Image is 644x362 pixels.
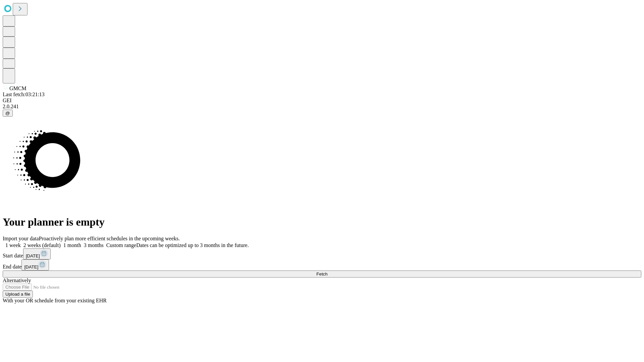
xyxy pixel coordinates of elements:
[3,98,641,104] div: GEI
[3,248,641,259] div: Start date
[3,291,33,298] button: Upload a file
[21,259,49,270] button: [DATE]
[3,236,39,241] span: Import your data
[316,271,327,277] span: Fetch
[84,242,104,248] span: 3 months
[3,216,641,228] h1: Your planner is empty
[3,259,641,270] div: End date
[3,278,31,283] span: Alternatively
[9,85,26,91] span: GMCM
[3,298,107,303] span: With your OR schedule from your existing EHR
[63,242,81,248] span: 1 month
[5,111,10,116] span: @
[24,264,38,269] span: [DATE]
[23,242,61,248] span: 2 weeks (default)
[26,253,40,258] span: [DATE]
[3,270,641,278] button: Fetch
[136,242,249,248] span: Dates can be optimized up to 3 months in the future.
[23,248,51,259] button: [DATE]
[3,110,13,117] button: @
[39,236,180,241] span: Proactively plan more efficient schedules in the upcoming weeks.
[3,92,45,97] span: Last fetch: 03:21:13
[106,242,136,248] span: Custom range
[5,242,21,248] span: 1 week
[3,104,641,110] div: 2.0.241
